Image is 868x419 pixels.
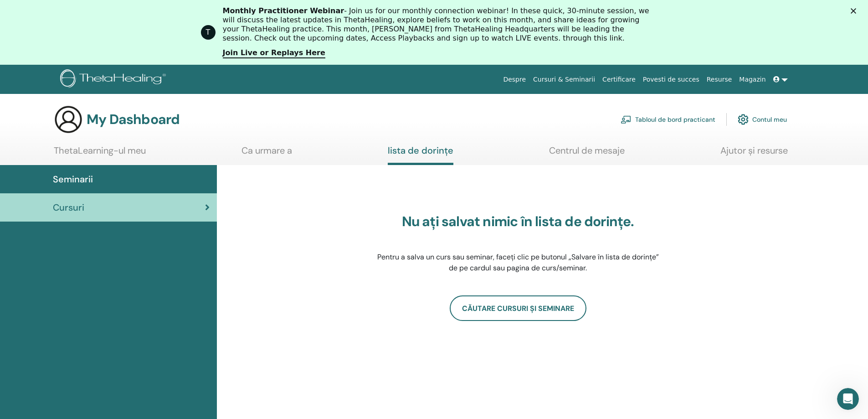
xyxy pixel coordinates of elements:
[201,25,216,40] div: Profile image for ThetaHealing
[720,145,788,163] a: Ajutor și resurse
[54,145,146,163] a: ThetaLearning-ul meu
[223,48,325,58] a: Join Live or Replays Here
[60,69,169,90] img: logo.png
[223,6,653,43] div: - Join us for our monthly connection webinar! In these quick, 30-minute session, we will discuss ...
[703,71,736,88] a: Resurse
[549,145,625,163] a: Centrul de mesaje
[735,71,769,88] a: Magazin
[639,71,703,88] a: Povesti de succes
[621,115,632,124] img: chalkboard-teacher.svg
[388,145,453,165] a: lista de dorințe
[851,8,860,14] div: Close
[599,71,639,88] a: Certificare
[499,71,529,88] a: Despre
[837,388,859,410] iframe: Intercom live chat
[53,201,84,214] span: Cursuri
[54,105,83,134] img: generic-user-icon.jpg
[738,109,787,129] a: Contul meu
[375,213,662,230] h3: Nu ați salvat nimic în lista de dorințe.
[375,252,662,274] p: Pentru a salva un curs sau seminar, faceți clic pe butonul „Salvare în lista de dorințe” de pe ca...
[450,295,586,321] a: CĂUTARE CURSURI ȘI SEMINARE
[529,71,599,88] a: Cursuri & Seminarii
[223,6,344,15] b: Monthly Practitioner Webinar
[738,112,749,127] img: cog.svg
[241,145,292,163] a: Ca urmare a
[53,172,93,186] span: Seminarii
[87,111,180,128] h3: My Dashboard
[621,109,715,129] a: Tabloul de bord practicant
